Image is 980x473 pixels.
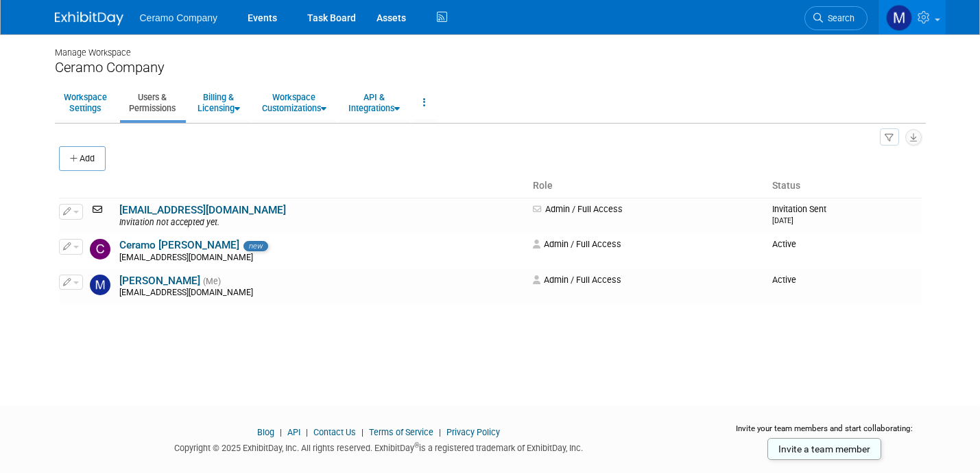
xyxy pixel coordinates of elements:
a: [EMAIL_ADDRESS][DOMAIN_NAME] [119,204,286,216]
th: Role [527,174,767,198]
img: Mark Ries [886,5,912,31]
div: Ceramo Company [55,59,926,76]
a: Blog [257,427,274,437]
div: Copyright © 2025 ExhibitDay, Inc. All rights reserved. ExhibitDay is a registered trademark of Ex... [55,439,703,454]
a: Contact Us [313,427,356,437]
div: Manage Workspace [55,34,926,59]
span: Active [772,275,796,285]
span: Admin / Full Access [533,239,621,249]
span: Invitation Sent [772,204,826,225]
button: Add [59,146,106,171]
img: ExhibitDay [55,12,123,25]
span: Ceramo Company [140,12,218,23]
div: [EMAIL_ADDRESS][DOMAIN_NAME] [119,253,525,264]
div: Invite your team members and start collaborating: [724,423,926,443]
span: Active [772,239,796,249]
span: | [302,427,311,437]
img: Mark Ries [90,275,110,295]
a: Invite a team member [767,438,881,460]
a: Search [804,6,868,30]
a: Users &Permissions [120,86,184,119]
span: new [243,241,268,252]
span: Search [823,13,854,23]
sup: ® [414,441,419,449]
span: (Me) [203,277,221,286]
span: Admin / Full Access [533,204,623,214]
div: Invitation not accepted yet. [119,218,525,229]
th: Status [767,174,922,198]
img: Ceramo Rockett [90,239,110,259]
a: Privacy Policy [446,427,500,437]
a: [PERSON_NAME] [119,275,200,287]
a: API [287,427,300,437]
a: WorkspaceSettings [55,86,116,119]
span: | [358,427,367,437]
span: | [435,427,444,437]
small: [DATE] [772,216,793,225]
div: [EMAIL_ADDRESS][DOMAIN_NAME] [119,288,525,299]
a: API &Integrations [339,86,409,119]
span: Admin / Full Access [533,275,621,285]
a: Terms of Service [369,427,433,437]
a: WorkspaceCustomizations [253,86,335,119]
a: Billing &Licensing [189,86,249,119]
a: Ceramo [PERSON_NAME] [119,239,239,251]
span: | [276,427,285,437]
